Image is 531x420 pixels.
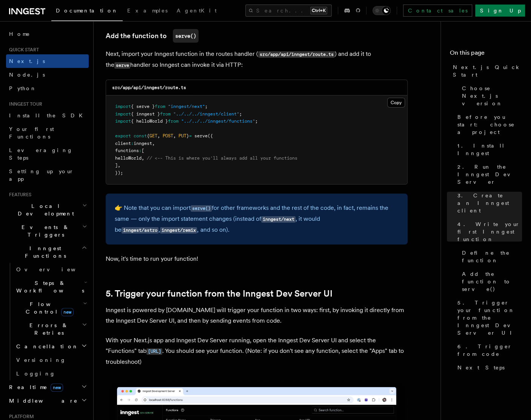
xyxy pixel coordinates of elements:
[6,414,34,420] span: Platform
[142,148,144,153] span: [
[61,308,74,316] span: new
[186,133,189,138] span: }
[6,380,89,394] button: Realtimenew
[6,220,89,242] button: Events & Triggers
[9,126,54,140] span: Your first Functions
[152,141,155,146] span: ,
[163,133,173,138] span: POST
[127,8,168,14] span: Examples
[454,217,522,246] a: 4. Write your first Inngest function
[310,7,327,14] kbd: Ctrl+K
[6,122,89,143] a: Your first Functions
[6,223,82,238] span: Events & Triggers
[139,148,142,153] span: :
[6,101,42,107] span: Inngest tour
[457,113,522,136] span: Before you start: choose a project
[6,47,39,53] span: Quick start
[6,397,78,405] span: Middleware
[13,263,89,276] a: Overview
[6,109,89,122] a: Install the SDK
[454,361,522,374] a: Next Steps
[457,163,522,186] span: 2. Run the Inngest Dev Server
[9,85,37,91] span: Python
[168,118,179,124] span: from
[115,163,118,168] span: ]
[115,104,131,109] span: import
[13,343,78,350] span: Cancellation
[155,104,165,109] span: from
[9,72,45,78] span: Node.js
[454,139,522,160] a: 1. Install Inngest
[177,8,217,14] span: AgentKit
[115,111,131,117] span: import
[173,111,239,117] span: "../../../inngest/client"
[168,104,205,109] span: "inngest/next"
[147,133,149,138] span: {
[387,98,405,108] button: Copy
[255,118,258,124] span: ;
[123,2,172,20] a: Examples
[6,263,89,380] div: Inngest Functions
[459,267,522,296] a: Add the function to serve()
[16,371,55,377] span: Logging
[106,288,332,299] a: 5. Trigger your function from the Inngest Dev Server UI
[13,318,89,340] button: Errors & Retries
[13,322,82,337] span: Errors & Retries
[115,118,131,124] span: import
[462,85,522,107] span: Choose Next.js version
[115,203,399,235] p: 👉 Note that you can import for other frameworks and the rest of the code, in fact, remains the sa...
[9,147,73,161] span: Leveraging Steps
[261,216,296,223] code: inngest/next
[6,143,89,165] a: Leveraging Steps
[51,2,123,21] a: Documentation
[157,133,160,138] span: ,
[106,305,408,326] p: Inngest is powered by [DOMAIN_NAME] will trigger your function in two ways: first, by invoking it...
[245,5,332,17] button: Search...Ctrl+K
[208,133,213,138] span: ({
[454,296,522,340] a: 5. Trigger your function from the Inngest Dev Server UI
[457,192,522,214] span: 3. Create an Inngest client
[146,347,162,354] a: [URL]
[454,340,522,361] a: 6. Trigger from code
[457,220,522,243] span: 4. Write your first Inngest function
[6,199,89,220] button: Local Development
[115,148,139,153] span: functions
[189,133,192,138] span: =
[122,227,159,234] code: inngest/astro
[6,82,89,95] a: Python
[13,297,89,318] button: Flow Controlnew
[112,85,186,90] code: src/app/api/inngest/route.ts
[9,30,30,38] span: Home
[115,133,131,138] span: export
[6,245,82,260] span: Inngest Functions
[454,160,522,189] a: 2. Run the Inngest Dev Server
[6,242,89,263] button: Inngest Functions
[51,383,63,392] span: new
[179,133,186,138] span: PUT
[16,266,94,272] span: Overview
[457,142,522,157] span: 1. Install Inngest
[239,111,242,117] span: ;
[13,353,89,367] a: Versioning
[450,48,522,60] h4: On this page
[115,155,142,161] span: helloWorld
[9,58,45,64] span: Next.js
[450,60,522,82] a: Next.js Quick Start
[462,270,522,293] span: Add the function to serve()
[131,141,134,146] span: :
[457,343,522,358] span: 6. Trigger from code
[6,27,89,41] a: Home
[194,133,208,138] span: serve
[13,276,89,297] button: Steps & Workflows
[6,202,82,217] span: Local Development
[6,54,89,68] a: Next.js
[453,63,522,78] span: Next.js Quick Start
[147,155,297,161] span: // <-- This is where you'll always add all your functions
[475,5,525,17] a: Sign Up
[115,170,123,175] span: });
[454,189,522,217] a: 3. Create an Inngest client
[118,163,120,168] span: ,
[6,394,89,408] button: Middleware
[172,2,221,20] a: AgentKit
[6,165,89,186] a: Setting up your app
